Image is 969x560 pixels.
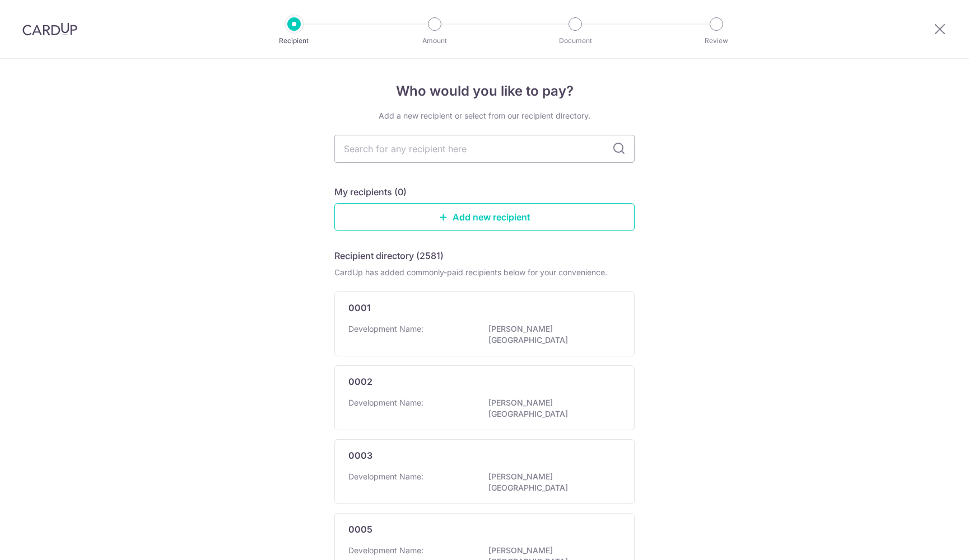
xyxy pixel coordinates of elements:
[334,267,635,278] div: CardUp has added commonly-paid recipients below for your convenience.
[348,323,423,335] p: Development Name:
[348,545,423,556] p: Development Name:
[253,35,336,46] p: Recipient
[22,22,77,36] img: CardUp
[348,449,372,462] p: 0003
[334,110,635,121] div: Add a new recipient or select from our recipient directory.
[348,471,423,482] p: Development Name:
[348,375,372,388] p: 0002
[334,203,635,231] a: Add new recipient
[488,471,614,493] p: [PERSON_NAME][GEOGRAPHIC_DATA]
[348,301,371,314] p: 0001
[488,397,614,420] p: [PERSON_NAME][GEOGRAPHIC_DATA]
[488,323,614,346] p: [PERSON_NAME][GEOGRAPHIC_DATA]
[334,185,407,199] h5: My recipients (0)
[348,397,423,408] p: Development Name:
[334,135,635,163] input: Search for any recipient here
[334,81,635,101] h4: Who would you like to pay?
[675,35,758,46] p: Review
[534,35,617,46] p: Document
[393,35,476,46] p: Amount
[334,249,444,262] h5: Recipient directory (2581)
[348,523,372,536] p: 0005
